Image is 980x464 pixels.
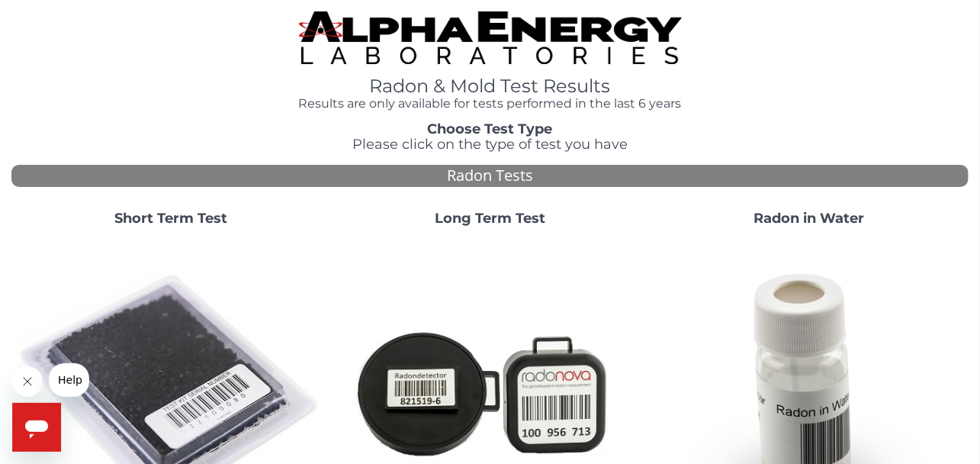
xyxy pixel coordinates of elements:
[12,403,61,452] iframe: Button to launch messaging window
[428,121,553,137] strong: Choose Test Type
[435,210,545,227] strong: Long Term Test
[299,97,682,111] h4: Results are only available for tests performed in the last 6 years
[299,76,682,96] h1: Radon & Mold Test Results
[753,210,864,227] strong: Radon in Water
[11,165,969,187] div: Radon Tests
[299,11,682,64] img: TightCrop.jpg
[352,136,628,153] span: Please click on the type of test you have
[12,366,43,397] iframe: Close message
[49,363,89,397] iframe: Message from company
[114,210,227,227] strong: Short Term Test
